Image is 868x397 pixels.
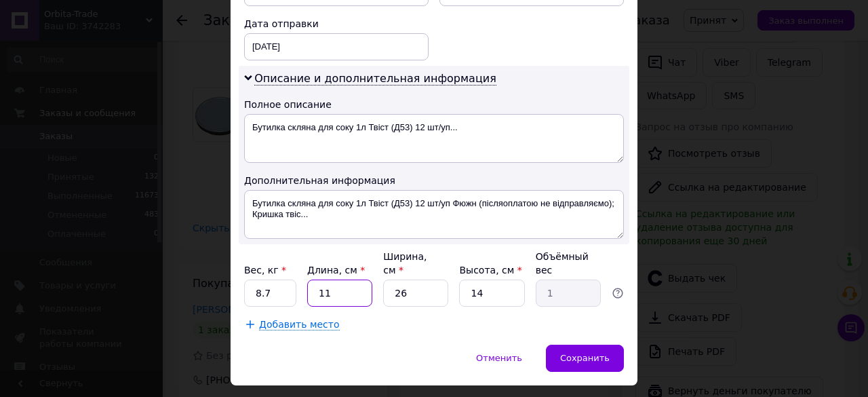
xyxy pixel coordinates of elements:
[244,17,429,31] div: Дата отправки
[536,250,601,277] div: Объёмный вес
[307,265,365,276] label: Длина, см
[383,251,427,276] label: Ширина, см
[244,98,624,111] div: Полное описание
[244,114,624,163] textarea: Бутилка скляна для соку 1л Твіст (Д53) 12 шт/уп...
[259,319,340,330] span: Добавить место
[244,174,624,187] div: Дополнительная информация
[244,265,286,276] label: Вес, кг
[244,190,624,239] textarea: Бутилка скляна для соку 1л Твіст (Д53) 12 шт/уп Фюжн (післяоплатою не відправляємо); Кришка твіс...
[560,353,610,363] span: Сохранить
[459,265,521,276] label: Высота, см
[476,353,522,363] span: Отменить
[254,72,496,86] span: Описание и дополнительная информация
